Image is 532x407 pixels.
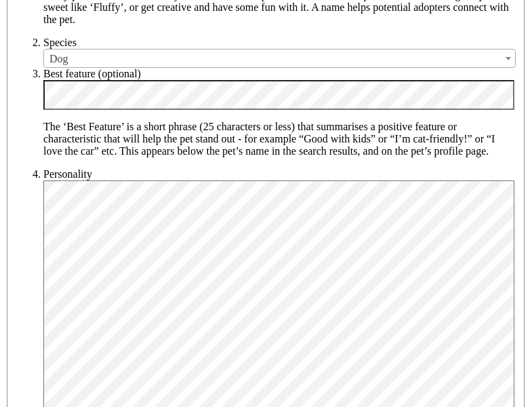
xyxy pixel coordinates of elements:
[43,68,141,79] label: Best feature (optional)
[43,37,77,48] label: Species
[43,168,92,180] label: Personality
[44,50,515,69] span: Dog
[43,49,516,68] span: Dog
[43,121,516,157] p: The ‘Best Feature’ is a short phrase (25 characters or less) that summarises a positive feature o...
